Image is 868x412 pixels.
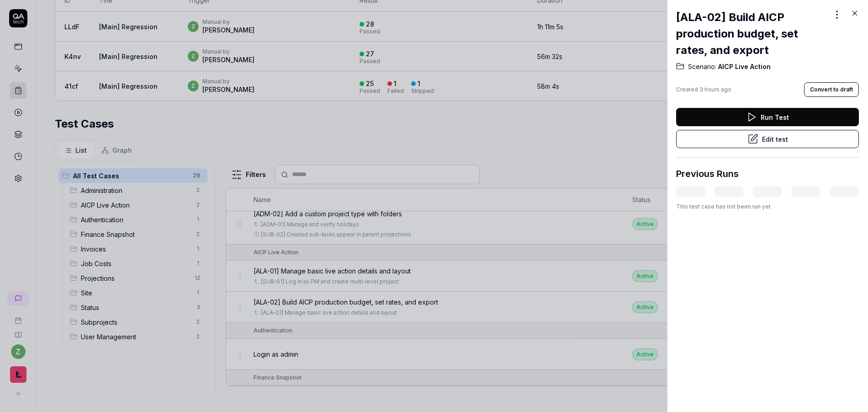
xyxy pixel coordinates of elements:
[676,130,859,148] button: Edit test
[676,108,859,126] button: Run Test
[676,86,731,94] div: Created
[699,86,731,93] time: 3 hours ago
[676,167,739,181] h3: Previous Runs
[676,203,859,211] div: This test case has not been run yet
[688,62,716,71] span: Scenario:
[676,9,830,59] h2: [ALA-02] Build AICP production budget, set rates, and export
[716,62,771,71] span: AICP Live Action
[804,82,859,97] button: Convert to draft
